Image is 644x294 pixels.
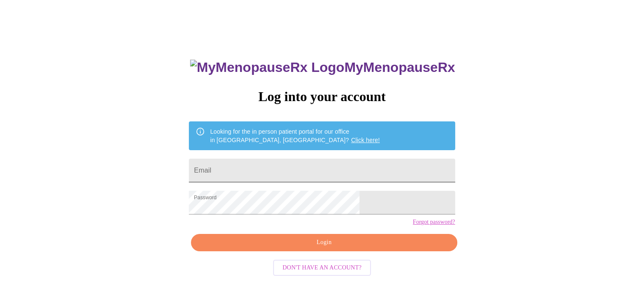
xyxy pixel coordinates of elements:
img: MyMenopauseRx Logo [190,60,344,75]
button: Don't have an account? [273,260,371,276]
a: Forgot password? [413,219,455,225]
h3: Log into your account [189,89,455,104]
a: Click here! [351,137,380,143]
span: Don't have an account? [282,263,362,273]
a: Don't have an account? [271,263,373,270]
button: Login [191,234,457,251]
span: Login [201,237,447,248]
h3: MyMenopauseRx [190,60,455,75]
div: Looking for the in person patient portal for our office in [GEOGRAPHIC_DATA], [GEOGRAPHIC_DATA]? [210,124,380,148]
